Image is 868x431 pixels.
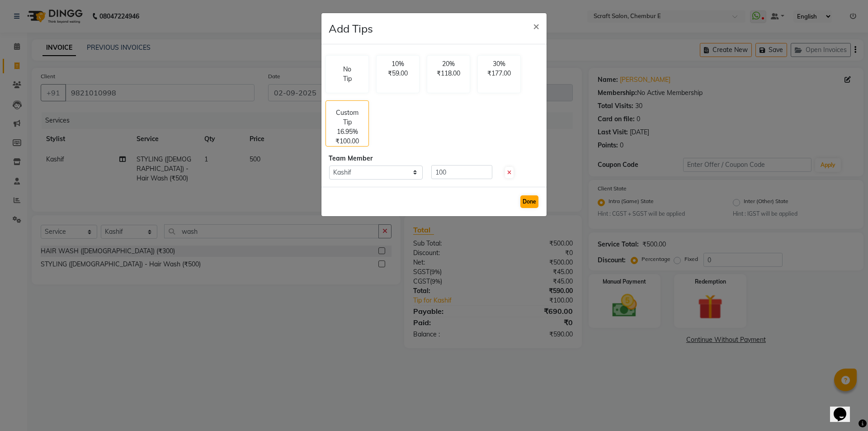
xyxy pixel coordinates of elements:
p: 30% [483,59,515,69]
iframe: chat widget [830,395,859,422]
p: 10% [382,59,414,69]
p: ₹118.00 [433,69,464,78]
button: Done [520,195,538,208]
button: Close [526,13,547,38]
p: 20% [433,59,464,69]
p: ₹59.00 [382,69,414,78]
p: ₹177.00 [483,69,515,78]
p: 16.95% [337,127,358,137]
p: No Tip [340,65,354,84]
p: ₹100.00 [335,137,359,146]
span: × [533,19,539,33]
h4: Add Tips [329,20,373,37]
p: Custom Tip [331,108,363,127]
span: Team Member [329,154,373,162]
